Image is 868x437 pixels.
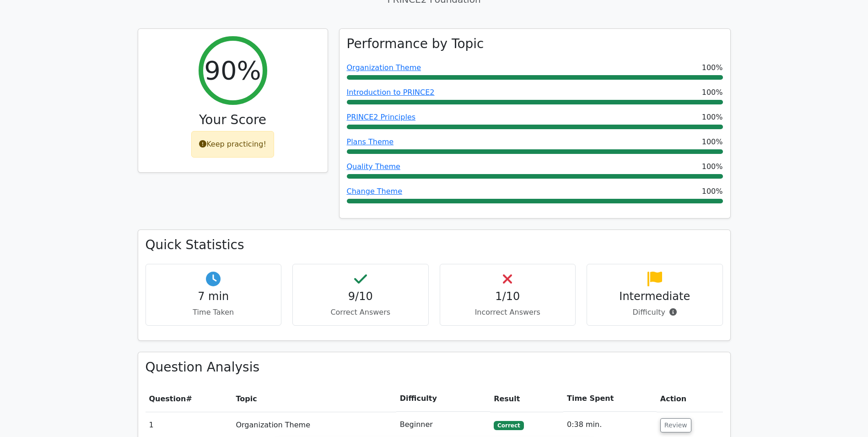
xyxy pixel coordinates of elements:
h4: 7 min [153,290,274,303]
span: 100% [702,161,723,172]
a: Organization Theme [347,63,421,72]
span: 100% [702,87,723,98]
p: Incorrect Answers [447,307,568,318]
p: Correct Answers [300,307,421,318]
h2: 90% [204,55,261,86]
p: Difficulty [594,307,715,318]
th: Time Spent [563,386,657,412]
h4: 1/10 [447,290,568,303]
a: PRINCE2 Principles [347,113,416,121]
a: Change Theme [347,187,403,196]
h3: Question Analysis [146,360,723,375]
p: Time Taken [153,307,274,318]
h4: Intermediate [594,290,715,303]
a: Introduction to PRINCE2 [347,88,435,97]
h4: 9/10 [300,290,421,303]
button: Review [660,418,691,432]
span: 100% [702,112,723,123]
a: Quality Theme [347,162,400,171]
h3: Performance by Topic [347,36,484,52]
div: Keep practicing! [191,131,274,158]
h3: Quick Statistics [146,237,723,253]
span: Question [149,394,186,403]
span: 100% [702,137,723,147]
th: Difficulty [396,386,490,412]
th: Topic [232,386,396,412]
span: 100% [702,186,723,197]
a: Plans Theme [347,137,394,146]
h3: Your Score [146,112,320,128]
span: 100% [702,62,723,73]
th: # [146,386,232,412]
span: Correct [494,421,523,430]
th: Result [490,386,563,412]
th: Action [657,386,723,412]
